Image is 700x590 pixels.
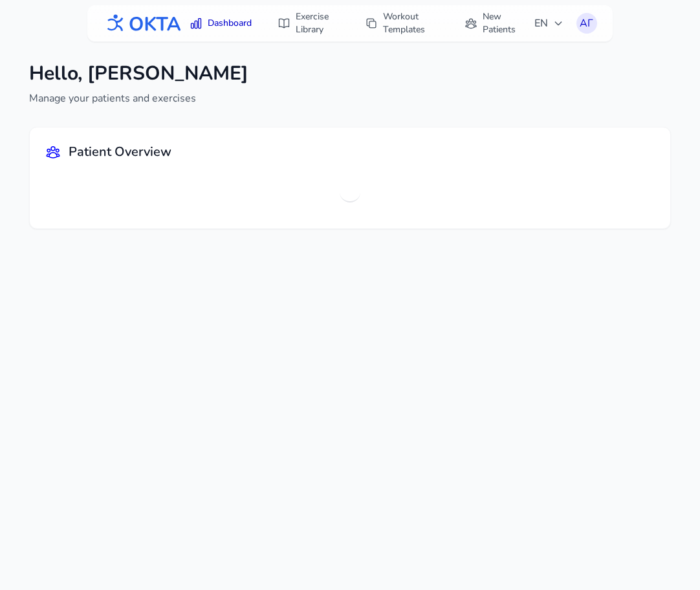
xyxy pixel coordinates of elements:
button: EN [527,10,571,36]
span: EN [534,16,563,31]
a: New Patients [457,5,527,41]
a: Workout Templates [357,5,446,41]
img: OKTA logo [103,9,182,38]
a: Dashboard [182,12,259,35]
a: Exercise Library [270,5,347,41]
button: АГ [576,13,597,34]
h1: Hello, [PERSON_NAME] [29,62,248,85]
p: Manage your patients and exercises [29,91,248,106]
h2: Patient Overview [69,143,171,161]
